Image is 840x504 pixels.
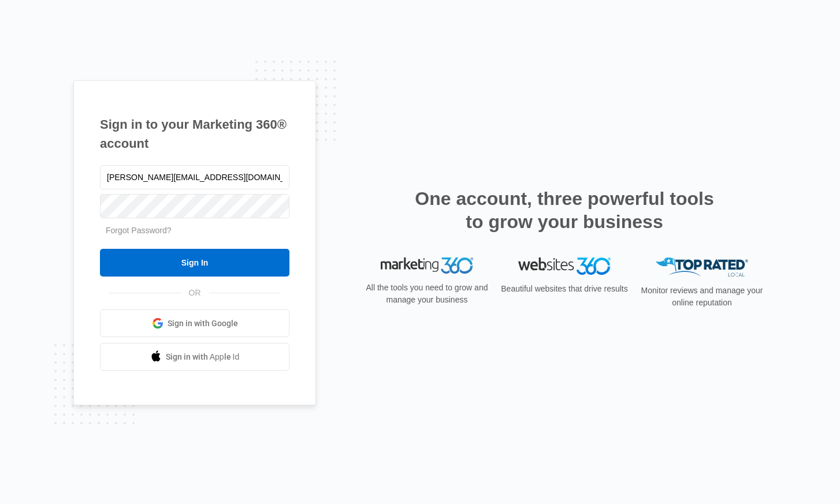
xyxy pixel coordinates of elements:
[411,187,718,233] h2: One account, three powerful tools to grow your business
[166,351,240,363] span: Sign in with Apple Id
[656,257,748,277] img: Top Rated Local
[362,282,492,306] p: All the tools you need to grow and manage your business
[518,257,611,274] img: Websites 360
[637,285,767,309] p: Monitor reviews and manage your online reputation
[168,318,238,330] span: Sign in with Google
[100,165,289,189] input: Email
[100,249,289,277] input: Sign In
[100,343,289,371] a: Sign in with Apple Id
[100,309,289,337] a: Sign in with Google
[106,226,172,235] a: Forgot Password?
[100,115,289,153] h1: Sign in to your Marketing 360® account
[500,283,629,295] p: Beautiful websites that drive results
[181,287,209,299] span: OR
[381,257,473,274] img: Marketing 360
